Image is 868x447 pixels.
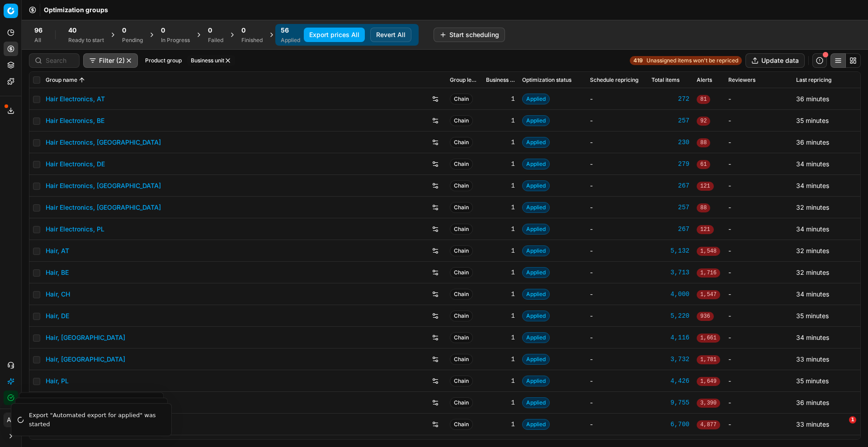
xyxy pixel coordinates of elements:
span: 96 [34,26,42,35]
a: Hair Electronics, DE [46,160,105,169]
button: Business unit [187,55,235,66]
span: 88 [697,203,710,212]
span: Business unit [486,76,515,84]
span: Applied [522,311,550,321]
td: - [725,370,793,392]
div: Ready to start [68,37,104,44]
span: Chain [450,115,473,126]
span: Applied [522,332,550,343]
div: 257 [651,116,689,125]
a: Hair, PL [46,376,69,386]
span: 36 minutes [796,138,829,146]
button: Update data [745,53,805,68]
a: 267 [651,181,689,190]
span: Chain [450,311,473,321]
span: Chain [450,180,473,191]
span: Applied [522,267,550,278]
div: 1 [486,420,515,429]
td: - [586,197,648,218]
a: Hair, CH [46,290,70,299]
a: 272 [651,94,689,104]
span: 121 [697,225,714,234]
span: AB [4,413,18,427]
a: Hair, BE [46,268,69,277]
span: 56 [281,26,289,35]
a: Hair Electronics, [GEOGRAPHIC_DATA] [46,181,161,190]
span: Alerts [697,76,712,84]
td: - [725,414,793,435]
div: 1 [486,225,515,234]
td: - [586,305,648,327]
td: - [586,414,648,435]
span: 1,548 [697,247,720,256]
td: - [725,132,793,153]
td: - [725,392,793,414]
a: 5,220 [651,311,689,320]
span: Chain [450,332,473,343]
td: - [586,240,648,262]
span: Applied [522,94,550,104]
span: 35 minutes [796,377,829,385]
span: Applied [522,419,550,430]
span: Applied [522,289,550,300]
span: Unassigned items won't be repriced [646,57,738,64]
div: 4,000 [651,290,689,299]
span: 35 minutes [796,312,829,320]
div: 1 [486,398,515,407]
div: 1 [486,181,515,190]
span: 1,649 [697,377,720,386]
span: Applied [522,397,550,408]
td: - [586,327,648,348]
span: 40 [68,26,76,35]
span: 121 [697,182,714,191]
span: 32 minutes [796,268,829,276]
a: 419Unassigned items won't be repriced [630,56,742,65]
a: 3,713 [651,268,689,277]
span: Applied [522,180,550,191]
span: Chain [450,376,473,386]
span: 32 minutes [796,247,829,254]
span: Applied [522,159,550,169]
a: Hair Electronics, BE [46,116,104,125]
a: Hair Electronics, [GEOGRAPHIC_DATA] [46,138,161,147]
span: 61 [697,160,710,169]
span: 0 [161,26,165,35]
span: Group name [46,76,77,84]
a: 4,426 [651,376,689,386]
td: - [586,370,648,392]
a: 4,116 [651,333,689,342]
span: Schedule repricing [590,76,638,84]
span: 34 minutes [796,160,829,168]
td: - [725,348,793,370]
a: 267 [651,225,689,234]
span: Total items [651,76,679,84]
td: - [586,88,648,110]
span: 1 [849,416,856,423]
div: Failed [208,37,223,44]
div: 1 [486,333,515,342]
span: 1,661 [697,334,720,343]
span: Applied [522,376,550,386]
a: 257 [651,203,689,212]
span: 34 minutes [796,225,829,233]
td: - [725,175,793,197]
div: 1 [486,160,515,169]
span: Applied [522,115,550,126]
span: Applied [522,245,550,256]
span: Chain [450,137,473,148]
span: Chain [450,159,473,169]
td: - [725,240,793,262]
div: 1 [486,290,515,299]
span: Reviewers [728,76,755,84]
iframe: Intercom live chat [830,416,852,438]
span: 0 [208,26,212,35]
a: Hair, [GEOGRAPHIC_DATA] [46,333,125,342]
span: 34 minutes [796,334,829,341]
span: Last repricing [796,76,831,84]
td: - [725,305,793,327]
div: 5,132 [651,246,689,255]
td: - [725,110,793,132]
span: 936 [697,312,714,321]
